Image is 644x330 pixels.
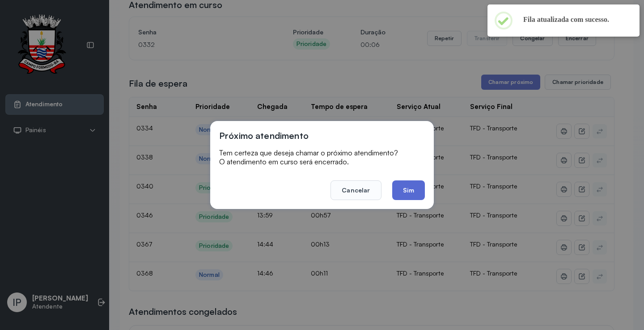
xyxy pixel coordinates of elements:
[330,180,381,200] button: Cancelar
[523,15,625,24] h2: Fila atualizada com sucesso.
[219,157,425,166] p: O atendimento em curso será encerrado.
[392,180,425,200] button: Sim
[219,148,425,157] p: Tem certeza que deseja chamar o próximo atendimento?
[219,130,309,141] h3: Próximo atendimento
